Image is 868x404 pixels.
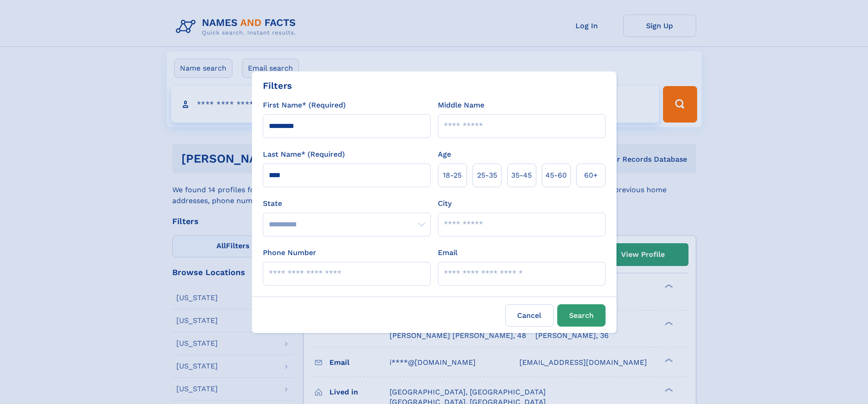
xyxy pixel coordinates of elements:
[438,247,457,258] label: Email
[438,149,451,160] label: Age
[505,304,554,327] label: Cancel
[511,170,532,181] span: 35‑45
[584,170,598,181] span: 60+
[557,304,606,327] button: Search
[263,149,345,160] label: Last Name* (Required)
[263,198,431,209] label: State
[438,198,452,209] label: City
[263,247,316,258] label: Phone Number
[438,100,484,111] label: Middle Name
[263,79,292,92] div: Filters
[263,100,346,111] label: First Name* (Required)
[477,170,497,181] span: 25‑35
[545,170,567,181] span: 45‑60
[443,170,462,181] span: 18‑25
